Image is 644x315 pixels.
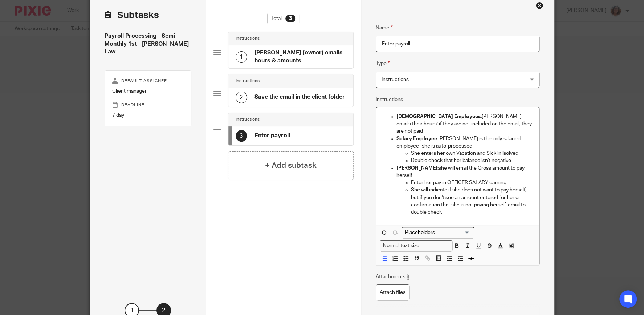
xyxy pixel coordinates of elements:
[105,32,191,56] h4: Payroll Processing - Semi-Monthly 1st - [PERSON_NAME] Law
[376,273,411,280] p: Attachments
[380,240,452,251] div: Text styles
[536,2,543,9] div: Close this dialog window
[376,284,409,301] label: Attach files
[402,227,474,238] div: Search for option
[236,92,247,103] div: 2
[112,102,184,108] p: Deadline
[105,9,159,21] h2: Subtasks
[254,49,346,65] h4: [PERSON_NAME] (owner) emails hours & amounts
[411,186,534,216] p: She will indicate if she does not want to pay herself, but if you don't see an amount entered for...
[402,227,474,238] div: Placeholders
[396,135,534,150] p: [PERSON_NAME] is the only salaried employee- she is auto-processed
[236,36,260,41] h4: Instructions
[376,96,403,103] label: Instructions
[236,117,260,122] h4: Instructions
[382,77,409,82] span: Instructions
[254,132,290,140] h4: Enter payroll
[265,160,317,171] h4: + Add subtask
[396,166,439,171] strong: [PERSON_NAME]:
[421,242,448,250] input: Search for option
[411,179,534,186] p: Enter her pay in OFFICER SALARY earning
[112,112,184,119] p: 7 day
[236,78,260,84] h4: Instructions
[382,242,421,250] span: Normal text size
[396,136,438,141] strong: Salary Employee:
[285,15,295,22] div: 3
[267,13,299,24] div: Total
[236,130,247,142] div: 3
[112,88,184,95] p: Client manager
[380,240,452,251] div: Search for option
[236,51,247,63] div: 1
[254,93,345,101] h4: Save the email in the client folder
[411,150,534,157] p: She enters her own Vacation and Sick in isolved
[376,59,390,68] label: Type
[396,165,534,179] p: she will email the Gross amount to pay herself
[396,114,482,119] strong: [DEMOGRAPHIC_DATA] Employees:
[376,24,393,32] label: Name
[396,113,534,135] p: [PERSON_NAME] emails their hours; if they are not included on the email, they are not paid
[411,157,534,164] p: Double check that her balance isn't negative
[403,229,470,237] input: Search for option
[112,78,184,84] p: Default assignee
